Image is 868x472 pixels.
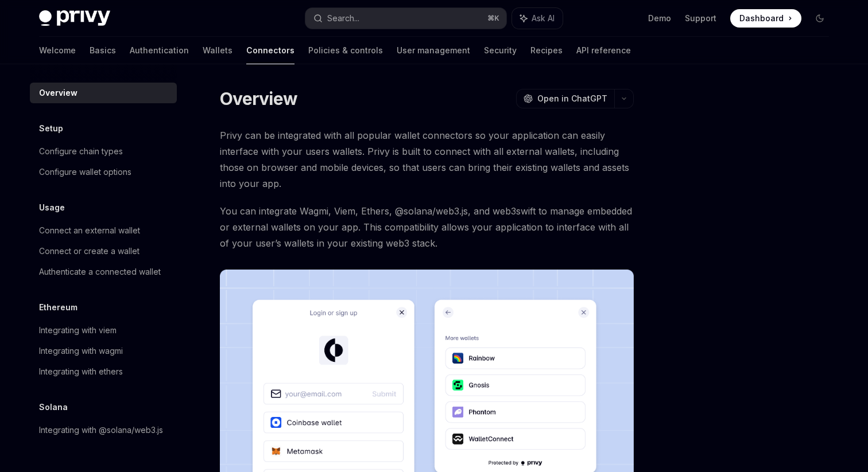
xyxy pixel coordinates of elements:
a: Demo [648,13,671,24]
span: You can integrate Wagmi, Viem, Ethers, @solana/web3.js, and web3swift to manage embedded or exter... [220,203,634,251]
h5: Usage [39,201,65,214]
span: Open in ChatGPT [537,93,607,104]
div: Overview [39,86,77,100]
a: Basics [90,37,116,64]
div: Authenticate a connected wallet [39,265,161,279]
h1: Overview [220,88,297,109]
button: Search...⌘K [305,8,506,29]
div: Connect an external wallet [39,224,140,237]
a: Support [685,13,716,24]
div: Connect or create a wallet [39,244,139,258]
a: Integrating with ethers [30,361,177,382]
h5: Ethereum [39,301,77,314]
a: Connect an external wallet [30,220,177,241]
button: Toggle dark mode [811,9,829,28]
div: Integrating with @solana/web3.js [39,423,163,437]
div: Configure wallet options [39,165,131,179]
a: Overview [30,83,177,103]
div: Search... [327,11,359,25]
div: Integrating with ethers [39,365,123,379]
div: Integrating with wagmi [39,344,123,358]
span: Ask AI [532,13,555,24]
span: Dashboard [739,13,784,24]
a: Security [484,37,517,64]
h5: Setup [39,122,63,135]
span: ⌘ K [487,14,499,23]
div: Configure chain types [39,145,123,158]
img: dark logo [39,10,110,26]
a: Authentication [130,37,189,64]
span: Privy can be integrated with all popular wallet connectors so your application can easily interfa... [220,127,634,192]
a: Connect or create a wallet [30,241,177,262]
a: User management [397,37,470,64]
a: Integrating with wagmi [30,341,177,361]
button: Ask AI [512,8,563,29]
a: Welcome [39,37,76,64]
button: Open in ChatGPT [516,89,614,108]
a: Policies & controls [308,37,383,64]
a: Authenticate a connected wallet [30,262,177,282]
a: Integrating with @solana/web3.js [30,420,177,440]
h5: Solana [39,400,68,414]
a: Connectors [246,37,294,64]
a: Wallets [203,37,232,64]
a: Configure chain types [30,141,177,162]
a: Dashboard [730,9,801,28]
a: Integrating with viem [30,320,177,341]
a: API reference [576,37,631,64]
div: Integrating with viem [39,323,117,337]
a: Recipes [530,37,563,64]
a: Configure wallet options [30,162,177,182]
